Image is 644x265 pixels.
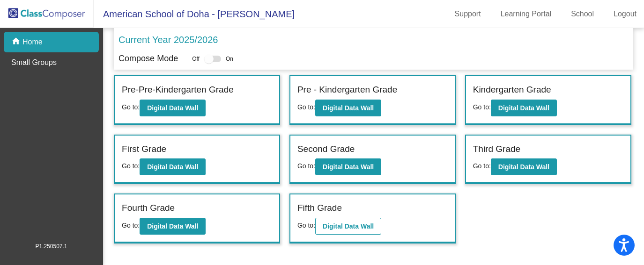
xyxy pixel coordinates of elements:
span: Off [192,55,200,63]
button: Digital Data Wall [140,100,206,116]
span: Go to: [122,162,140,170]
span: American School of Doha - [PERSON_NAME] [94,7,295,21]
mat-icon: home [11,36,22,48]
label: Pre - Kindergarten Grade [297,83,397,97]
label: Pre-Pre-Kindergarten Grade [122,83,234,97]
button: Digital Data Wall [140,158,206,175]
label: Fourth Grade [122,201,175,215]
b: Digital Data Wall [498,104,549,112]
span: Go to: [297,103,315,111]
button: Digital Data Wall [315,218,381,235]
span: Go to: [122,103,140,111]
p: Home [22,36,43,48]
b: Digital Data Wall [498,163,549,171]
p: Compose Mode [118,52,178,65]
button: Digital Data Wall [315,100,381,116]
span: Go to: [297,222,315,229]
span: On [226,55,233,63]
a: Support [447,7,489,21]
button: Digital Data Wall [315,158,381,175]
span: Go to: [122,222,140,229]
button: Digital Data Wall [491,100,557,116]
b: Digital Data Wall [323,104,374,112]
button: Digital Data Wall [140,218,206,235]
span: Go to: [473,162,491,170]
p: Small Groups [11,57,57,68]
p: Current Year 2025/2026 [118,33,218,47]
a: Learning Portal [493,7,559,21]
b: Digital Data Wall [147,222,198,230]
b: Digital Data Wall [323,163,374,171]
span: Go to: [473,103,491,111]
label: Fifth Grade [297,201,342,215]
b: Digital Data Wall [323,222,374,230]
span: Go to: [297,162,315,170]
a: School [563,7,601,21]
label: Third Grade [473,143,520,156]
label: Kindergarten Grade [473,83,551,97]
b: Digital Data Wall [147,104,198,112]
a: Logout [606,7,644,21]
b: Digital Data Wall [147,163,198,171]
button: Digital Data Wall [491,158,557,175]
label: Second Grade [297,143,355,156]
label: First Grade [122,143,166,156]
